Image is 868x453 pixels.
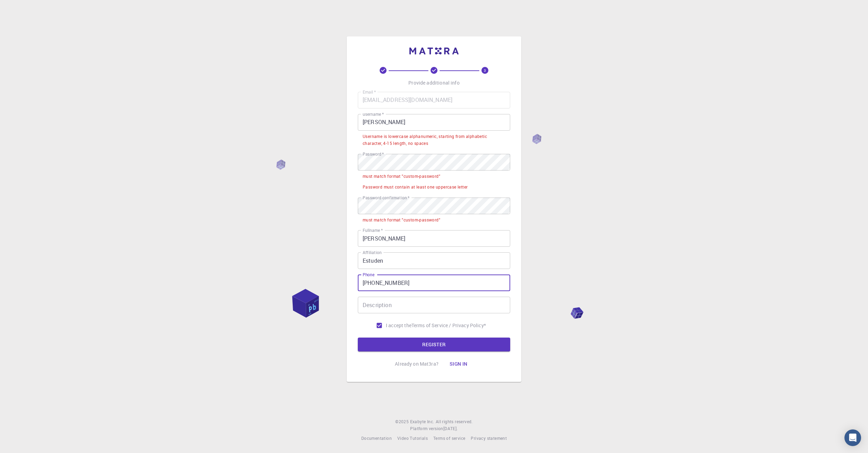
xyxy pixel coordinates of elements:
text: 3 [484,68,486,73]
span: All rights reserved. [436,418,473,425]
span: Video Tutorials [397,435,428,441]
button: Sign in [444,357,473,371]
a: Terms of service [433,435,465,442]
button: REGISTER [358,338,510,351]
div: must match format "custom-password" [363,173,440,180]
span: [DATE] . [443,426,458,431]
span: Privacy statement [471,435,507,441]
span: © 2025 [395,418,410,425]
span: Documentation [361,435,392,441]
div: Password must contain at least one uppercase letter [363,184,468,191]
span: Exabyte Inc. [410,419,434,424]
div: Open Intercom Messenger [844,429,861,446]
a: Privacy statement [471,435,507,442]
a: Documentation [361,435,392,442]
a: [DATE]. [443,425,458,432]
label: Password [363,151,384,157]
span: Platform version [410,425,443,432]
p: Provide additional info [408,79,459,86]
label: Fullname [363,227,383,233]
span: Terms of service [433,435,465,441]
a: Exabyte Inc. [410,418,434,425]
label: Password confirmation [363,195,409,201]
label: username [363,111,384,117]
span: I accept the [386,322,411,329]
label: Phone [363,272,374,278]
a: Terms of Service / Privacy Policy* [411,322,486,329]
p: Terms of Service / Privacy Policy * [411,322,486,329]
a: Video Tutorials [397,435,428,442]
div: must match format "custom-password" [363,217,440,224]
label: Email [363,89,376,95]
p: Already on Mat3ra? [395,360,439,367]
label: Affiliation [363,250,381,255]
div: Username is lowercase alphanumeric, starting from alphabetic character, 4-15 length, no spaces [363,133,505,147]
